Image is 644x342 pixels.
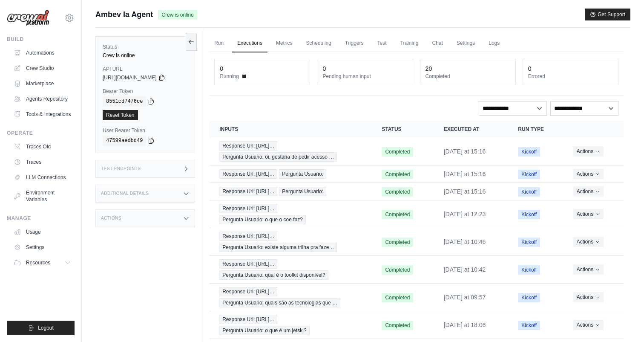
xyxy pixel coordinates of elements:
button: Actions for execution [573,264,604,275]
a: Crew Studio [10,61,75,75]
span: Kickoff [518,187,540,197]
div: 0 [528,64,532,73]
a: LLM Connections [10,171,75,184]
time: October 1, 2025 at 15:16 GMT-3 [444,188,486,195]
button: Actions for execution [573,237,604,247]
a: Settings [451,35,480,52]
a: View execution details for Response Url [219,141,361,162]
span: Completed [382,170,413,179]
dt: Errored [528,73,613,80]
label: API URL [103,66,188,72]
a: View execution details for Response Url [219,169,361,179]
a: View execution details for Response Url [219,204,361,224]
h3: Test Endpoints [101,166,141,171]
span: Pergunta Usuario: [279,169,326,179]
button: Actions for execution [573,169,604,179]
a: Triggers [340,35,369,52]
span: Completed [382,321,413,330]
code: 8551cd7476ce [103,96,146,107]
a: Environment Variables [10,186,75,206]
span: Completed [382,265,413,275]
span: Pergunta Usuario: oi, gostaria de pedir acesso … [219,152,337,162]
span: Response Url: [URL]… [219,287,277,296]
a: Automations [10,46,75,60]
a: View execution details for Response Url [219,287,361,307]
span: Crew is online [158,10,197,20]
button: Actions for execution [573,292,604,302]
button: Actions for execution [573,186,604,197]
img: Logo [7,10,49,26]
span: Kickoff [518,321,540,330]
th: Status [371,121,433,138]
a: Tools & Integrations [10,107,75,121]
div: 0 [322,64,326,73]
span: Kickoff [518,147,540,157]
span: Response Url: [URL]… [219,204,277,213]
time: October 1, 2025 at 09:57 GMT-3 [444,294,486,301]
span: Kickoff [518,293,540,302]
time: October 1, 2025 at 10:46 GMT-3 [444,238,486,245]
h3: Additional Details [101,191,149,196]
label: Bearer Token [103,88,188,95]
span: Pergunta Usuario: qual é o toolkit disponível? [219,270,328,280]
span: Kickoff [518,170,540,179]
a: Scheduling [301,35,336,52]
time: September 30, 2025 at 18:06 GMT-3 [444,322,486,328]
a: Logs [483,35,505,52]
time: October 1, 2025 at 10:42 GMT-3 [444,266,486,273]
a: Executions [232,35,267,52]
button: Actions for execution [573,209,604,219]
span: Ambev Ia Agent [95,9,153,20]
time: October 1, 2025 at 15:16 GMT-3 [444,171,486,177]
span: Running [220,73,239,80]
h3: Actions [101,216,121,221]
a: Traces [10,155,75,169]
span: Response Url: [URL]… [219,169,277,179]
span: Kickoff [518,238,540,247]
span: Response Url: [URL]… [219,259,277,269]
div: Manage [7,215,75,222]
span: Logout [38,325,54,331]
a: Training [395,35,424,52]
a: Usage [10,225,75,239]
a: Marketplace [10,77,75,90]
label: Status [103,43,188,50]
a: Test [372,35,392,52]
button: Actions for execution [573,146,604,157]
a: View execution details for Response Url [219,315,361,335]
div: 0 [220,64,223,73]
span: Completed [382,147,413,157]
a: Traces Old [10,140,75,154]
span: Resources [26,259,50,266]
a: Run [209,35,229,52]
span: Response Url: [URL]… [219,315,277,324]
span: Completed [382,293,413,302]
div: Chat Widget [601,301,644,342]
span: Pergunta Usuario: quais são as tecnologias que … [219,298,340,307]
code: 47599aedbd49 [103,136,146,146]
button: Actions for execution [573,320,604,330]
span: Response Url: [URL]… [219,141,277,151]
label: User Bearer Token [103,127,188,134]
button: Resources [10,256,75,270]
time: October 1, 2025 at 15:16 GMT-3 [444,148,486,155]
span: Completed [382,210,413,219]
th: Run Type [508,121,563,138]
a: Agents Repository [10,92,75,106]
th: Inputs [209,121,371,138]
div: Operate [7,130,75,136]
dt: Pending human input [322,73,407,80]
a: View execution details for Response Url [219,259,361,280]
button: Logout [7,321,75,335]
span: Completed [382,238,413,247]
span: [URL][DOMAIN_NAME] [103,74,157,81]
span: Kickoff [518,265,540,275]
span: Completed [382,187,413,197]
th: Executed at [434,121,508,138]
span: Response Url: [URL]… [219,232,277,241]
time: October 1, 2025 at 12:23 GMT-3 [444,211,486,217]
a: Chat [427,35,448,52]
div: Crew is online [103,52,188,59]
div: Build [7,36,75,43]
a: View execution details for Response Url [219,232,361,252]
